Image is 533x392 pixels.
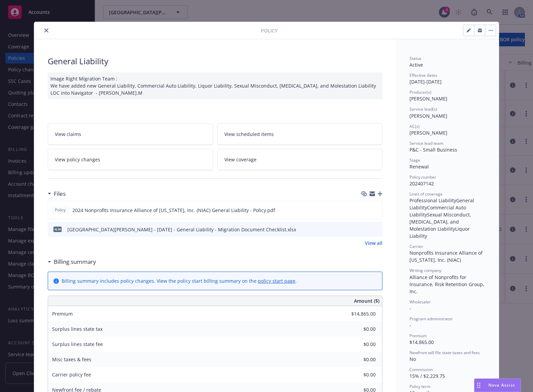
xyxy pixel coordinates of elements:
span: General Liability [409,197,475,211]
button: close [42,26,50,34]
div: [DATE] - [DATE] [409,72,485,85]
span: Service lead(s) [409,106,437,112]
span: Surplus lines state fee [52,341,103,347]
span: Sexual Misconduct, [MEDICAL_DATA], and Molestation Liability [409,211,472,232]
span: 2024 Nonprofits Insurance Alliance of [US_STATE], Inc. (NIAC) General Liability - Policy.pdf [72,207,275,214]
span: Lines of coverage [409,191,443,197]
button: download file [362,207,368,214]
button: download file [363,226,368,233]
span: Service lead team [409,140,443,146]
input: 0.00 [336,339,380,349]
span: Premium [409,333,427,339]
button: preview file [374,226,380,233]
span: Policy [53,207,67,213]
span: [PERSON_NAME] [409,113,447,119]
span: Professional Liability [409,197,456,204]
span: Active [409,62,423,68]
div: Billing summary includes policy changes. View the policy start billing summary on the . [62,277,297,284]
span: No [409,356,416,362]
span: Newfront will file state taxes and fees [409,350,480,355]
span: Nova Assist [488,382,515,388]
input: 0.00 [336,309,380,319]
span: - [409,322,411,328]
span: Writing company [409,268,441,273]
span: Status [409,55,421,61]
span: - [409,305,411,312]
a: View all [365,239,382,247]
span: Commercial Auto Liability [409,204,467,218]
div: Files [48,189,66,198]
span: Surplus lines state tax [52,326,103,332]
span: View policy changes [55,156,100,163]
span: Commission [409,367,433,372]
span: AC(s) [409,123,420,129]
span: Effective dates [409,72,437,78]
span: P&C - Small Business [409,146,457,153]
span: [PERSON_NAME] [409,130,447,136]
span: Policy number [409,174,436,180]
span: View scheduled items [224,131,274,138]
div: [GEOGRAPHIC_DATA][PERSON_NAME] - [DATE] - General Liability - Migration Document Checklist.xlsx [67,226,296,233]
a: View claims [48,123,213,145]
h3: Billing summary [54,257,96,266]
span: View claims [55,131,81,138]
div: General Liability [48,55,382,67]
span: Misc taxes & fees [52,356,91,363]
span: View coverage [224,156,257,163]
span: Liquor Liability [409,226,471,239]
span: Carrier policy fee [52,371,91,378]
a: View scheduled items [217,123,383,145]
span: Premium [52,310,73,317]
span: Renewal [409,163,429,170]
span: Alliance of Nonprofits for Insurance, Risk Retention Group, Inc. [409,274,486,295]
span: Amount ($) [354,297,379,304]
span: xlsx [53,227,62,232]
a: View coverage [217,149,383,170]
a: View policy changes [48,149,213,170]
span: 15% / $2,229.75 [409,373,445,379]
div: Billing summary [48,257,96,266]
span: Stage [409,157,420,163]
a: policy start page [258,278,295,284]
button: preview file [373,207,379,214]
span: $14,865.00 [409,339,434,345]
span: Policy [261,27,277,34]
span: 202407142 [409,180,434,187]
span: Wholesaler [409,299,431,305]
span: Policy term [409,384,430,389]
button: Nova Assist [474,378,521,392]
input: 0.00 [336,370,380,380]
span: Nonprofits Insurance Alliance of [US_STATE], Inc. (NIAC) [409,250,484,263]
h3: Files [54,189,66,198]
span: Producer(s) [409,89,431,95]
span: Program administrator [409,316,453,322]
span: Carrier [409,244,423,249]
div: Image Right Migration Team : We have added new General Liability, Commercial Auto Liability, Liqu... [48,72,382,99]
input: 0.00 [336,354,380,365]
span: [PERSON_NAME] [409,95,447,102]
div: Drag to move [474,379,483,392]
input: 0.00 [336,324,380,334]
